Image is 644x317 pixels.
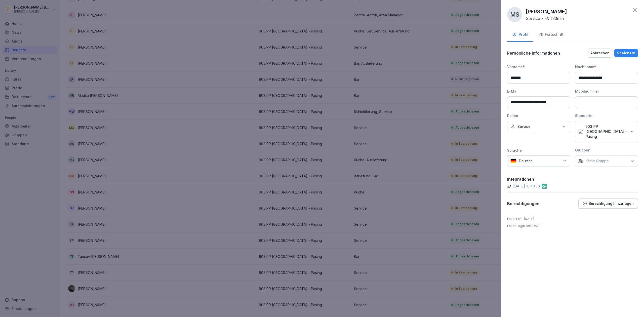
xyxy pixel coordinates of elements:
p: 133 min [551,15,564,21]
p: Integrationen [507,177,638,182]
p: Service [526,15,540,21]
button: Berechtigung hinzufügen [578,199,638,209]
div: Mobilnummer [575,89,638,94]
p: Service [517,124,531,129]
button: Speichern [614,49,638,57]
div: Sprache [507,148,570,153]
div: E-Mail [507,89,570,94]
p: Erstellt am : [DATE] [507,217,534,221]
p: [DATE] 10:40:30 [513,184,540,189]
div: Nachname [575,64,638,69]
p: Berechtigung hinzufügen [589,202,634,206]
button: Abbrechen [588,49,612,58]
div: Speichern [617,50,635,56]
div: Deutsch [507,155,570,166]
div: Standorte [575,113,638,118]
div: Abbrechen [590,50,610,56]
img: de.svg [510,158,516,163]
div: Rollen [507,113,570,118]
p: Keine Gruppe [585,158,609,164]
img: gastromatic.png [542,184,547,189]
div: MS [507,7,522,22]
div: Fortschritt [538,32,563,37]
div: · [526,15,564,21]
p: Erster Login am : [DATE] [507,224,542,228]
p: 903 PP [GEOGRAPHIC_DATA] - Pasing [585,124,627,139]
div: Gruppen [575,147,638,153]
p: Persönliche informationen [507,51,560,56]
p: [PERSON_NAME] [526,8,567,15]
div: Profil [512,32,528,37]
p: Berechtigungen [507,201,539,206]
button: Profil [507,28,533,42]
button: Fortschritt [533,28,569,42]
div: Vorname [507,64,570,69]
